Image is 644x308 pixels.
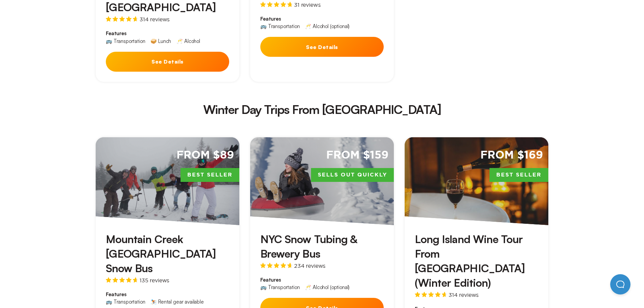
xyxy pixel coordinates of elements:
span: 314 reviews [140,17,170,22]
div: 🚌 Transportation [260,285,300,290]
span: 31 reviews [294,2,320,7]
span: Best Seller [490,168,548,182]
div: 🚌 Transportation [106,299,145,304]
h3: Mountain Creek [GEOGRAPHIC_DATA] Snow Bus [106,232,229,276]
button: See Details [260,37,384,57]
span: From $89 [176,148,234,163]
div: 🥂 Alcohol [176,39,200,44]
iframe: Help Scout Beacon - Open [610,274,630,294]
span: From $169 [480,148,543,163]
div: 🥪 Lunch [150,39,171,44]
span: 135 reviews [140,278,169,283]
button: See Details [106,52,229,72]
div: 🥂 Alcohol (optional) [305,285,350,290]
div: 🚌 Transportation [106,39,145,44]
span: Features [106,30,229,37]
h3: NYC Snow Tubing & Brewery Bus [260,232,384,261]
span: Features [106,291,229,298]
h3: Long Island Wine Tour From [GEOGRAPHIC_DATA] (Winter Edition) [415,232,538,290]
span: Features [260,277,384,283]
h2: Winter Day Trips From [GEOGRAPHIC_DATA] [85,103,559,116]
span: From $159 [326,148,388,163]
div: 🥂 Alcohol (optional) [305,24,350,29]
div: 🚌 Transportation [260,24,300,29]
span: Sells Out Quickly [311,168,394,182]
div: ⛷️ Rental gear available [150,299,204,304]
span: Best Seller [181,168,239,182]
span: Features [260,16,384,22]
span: 314 reviews [449,292,479,298]
span: 234 reviews [294,263,326,268]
